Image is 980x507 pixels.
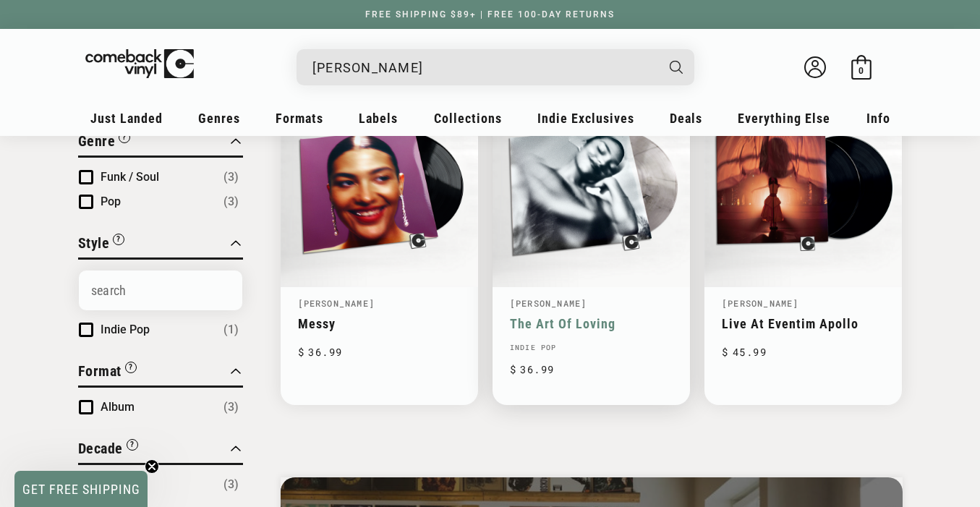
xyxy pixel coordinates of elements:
[537,111,634,126] span: Indie Exclusives
[101,195,121,208] span: Pop
[101,323,150,336] span: Indie Pop
[14,471,148,507] div: GET FREE SHIPPINGClose teaser
[722,316,885,331] a: Live At Eventim Apollo
[434,111,502,126] span: Collections
[78,130,131,155] button: Filter by Genre
[298,316,461,331] a: Messy
[866,111,890,126] span: Info
[510,316,673,331] a: The Art Of Loving
[198,111,240,126] span: Genres
[223,321,239,338] span: Number of products: (1)
[78,232,125,257] button: Filter by Style
[738,111,830,126] span: Everything Else
[101,400,135,414] span: Album
[510,297,587,309] a: [PERSON_NAME]
[298,297,375,309] a: [PERSON_NAME]
[78,362,122,380] span: Format
[22,482,140,497] span: GET FREE SHIPPING
[351,9,629,20] a: FREE SHIPPING $89+ | FREE 100-DAY RETURNS
[359,111,398,126] span: Labels
[223,193,239,210] span: Number of products: (3)
[223,399,239,416] span: Number of products: (3)
[101,170,159,184] span: Funk / Soul
[78,438,138,463] button: Filter by Decade
[145,459,159,474] button: Close teaser
[657,49,696,85] button: Search
[722,297,799,309] a: [PERSON_NAME]
[78,234,110,252] span: Style
[78,360,137,385] button: Filter by Format
[223,169,239,186] span: Number of products: (3)
[276,111,323,126] span: Formats
[78,132,116,150] span: Genre
[670,111,702,126] span: Deals
[858,65,864,76] span: 0
[90,111,163,126] span: Just Landed
[223,476,239,493] span: Number of products: (3)
[297,49,694,85] div: Search
[78,440,123,457] span: Decade
[312,53,655,82] input: When autocomplete results are available use up and down arrows to review and enter to select
[79,270,242,310] input: Search Options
